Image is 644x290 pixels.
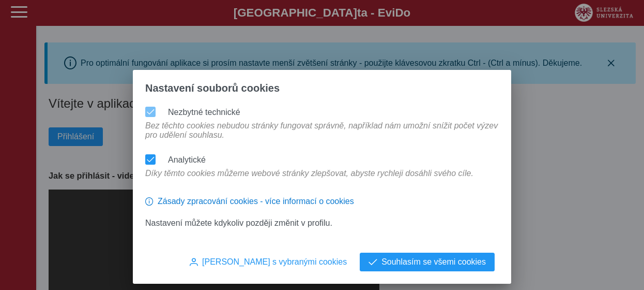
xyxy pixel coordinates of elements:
[158,197,354,206] span: Zásady zpracování cookies - více informací o cookies
[168,108,240,117] label: Nezbytné technické
[145,82,280,94] span: Nastavení souborů cookies
[145,219,499,228] p: Nastavení můžete kdykoliv později změnit v profilu.
[168,155,206,164] label: Analytické
[360,253,495,271] button: Souhlasím se všemi cookies
[141,169,478,189] div: Díky těmto cookies můžeme webové stránky zlepšovat, abyste rychleji dosáhli svého cíle.
[381,257,486,267] span: Souhlasím se všemi cookies
[145,201,354,210] a: Zásady zpracování cookies - více informací o cookies
[181,253,356,271] button: [PERSON_NAME] s vybranými cookies
[145,193,354,210] button: Zásady zpracování cookies - více informací o cookies
[141,121,503,150] div: Bez těchto cookies nebudou stránky fungovat správně, například nám umožní snížit počet výzev pro ...
[202,257,347,267] span: [PERSON_NAME] s vybranými cookies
